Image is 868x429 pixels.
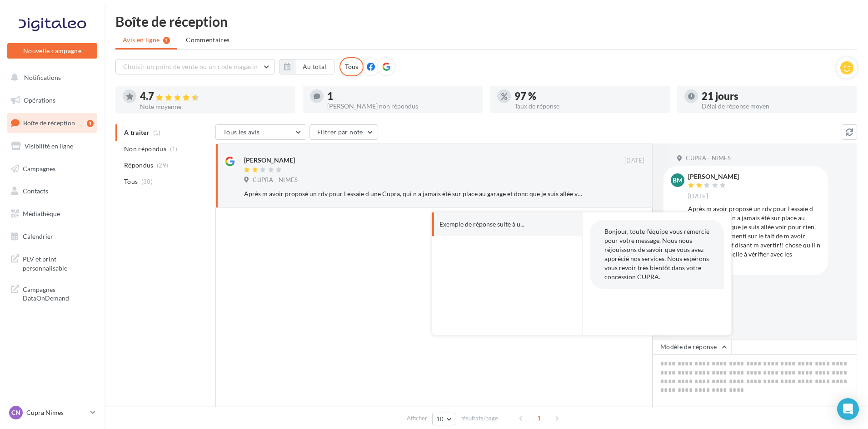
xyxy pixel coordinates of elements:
a: PLV et print personnalisable [5,249,99,276]
span: Médiathèque [23,210,60,217]
span: [DATE] [624,157,644,165]
div: [PERSON_NAME] [244,156,295,165]
button: Notifications [5,68,95,87]
div: Taux de réponse [514,103,663,109]
span: Boîte de réception [23,119,75,127]
span: (29) [157,162,168,169]
button: Au total [295,59,334,74]
div: Tous [339,57,364,76]
a: Boîte de réception1 [5,113,99,133]
span: Commentaires [186,35,229,44]
button: 10 [432,413,455,425]
span: Calendrier [23,232,53,240]
a: Opérations [5,91,99,110]
button: Au total [279,59,334,74]
span: CUPRA - NIMES [686,154,731,163]
div: Note moyenne [140,104,288,110]
span: CUPRA - NIMES [253,176,298,184]
a: Médiathèque [5,204,99,223]
span: (1) [170,145,178,153]
span: Non répondus [124,144,166,153]
span: 1 [532,411,546,425]
span: Notifications [24,74,61,81]
div: Délai de réponse moyen [702,103,850,109]
span: Répondus [124,161,154,170]
div: 97 % [514,91,663,101]
div: Après m avoir proposé un rdv pour l essaie d une Cupra, qui n a jamais été sur place au garage et... [688,204,821,268]
button: Tous les avis [215,124,306,140]
span: Campagnes DataOnDemand [23,283,94,303]
span: Afficher [407,414,427,423]
div: 1 [87,120,94,127]
span: Exemple de réponse suite à u... [439,220,524,229]
a: Contacts [5,182,99,201]
span: Tous [124,177,138,186]
span: Tous les avis [223,128,260,136]
span: (30) [141,178,153,185]
button: Filtrer par note [309,124,378,140]
span: Choisir un point de vente ou un code magasin [123,63,258,70]
a: Visibilité en ligne [5,137,99,156]
div: [PERSON_NAME] [688,173,739,180]
button: Exemple de réponse suite à u... [432,212,557,236]
span: 10 [436,415,444,423]
span: résultats/page [460,414,498,423]
div: 4.7 [140,91,288,102]
span: [DATE] [688,192,708,201]
span: BM [673,176,683,185]
p: Cupra Nimes [26,408,87,417]
span: Visibilité en ligne [25,142,73,150]
div: [PERSON_NAME] non répondus [327,103,475,109]
div: Boîte de réception [115,15,857,28]
button: Modèle de réponse [653,339,732,355]
a: Campagnes [5,159,99,178]
span: Campagnes [23,164,55,172]
a: CN Cupra Nimes [7,404,97,421]
a: Calendrier [5,227,99,246]
span: PLV et print personnalisable [23,253,94,272]
div: 21 jours [702,91,850,101]
span: Bonjour, toute l'équipe vous remercie pour votre message. Nous nous réjouissons de savoir que vou... [604,227,709,281]
span: Contacts [23,187,48,195]
span: CN [11,408,20,417]
div: 1 [327,91,475,101]
div: Open Intercom Messenger [837,398,859,420]
button: Nouvelle campagne [7,43,97,59]
div: Après m avoir proposé un rdv pour l essaie d une Cupra, qui n a jamais été sur place au garage et... [244,189,585,198]
a: Campagnes DataOnDemand [5,280,99,306]
span: Opérations [24,96,55,104]
button: Choisir un point de vente ou un code magasin [115,59,274,74]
